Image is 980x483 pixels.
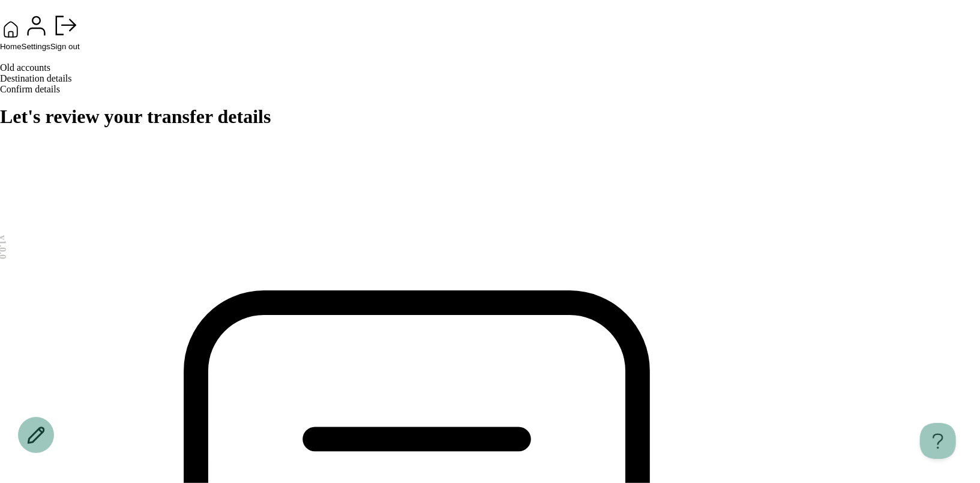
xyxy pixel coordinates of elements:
button: Settings [22,11,50,51]
iframe: Help Scout Beacon - Open [920,423,956,459]
span: Sign out [50,42,80,51]
button: Sign out [50,11,80,51]
span: Settings [22,42,50,51]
